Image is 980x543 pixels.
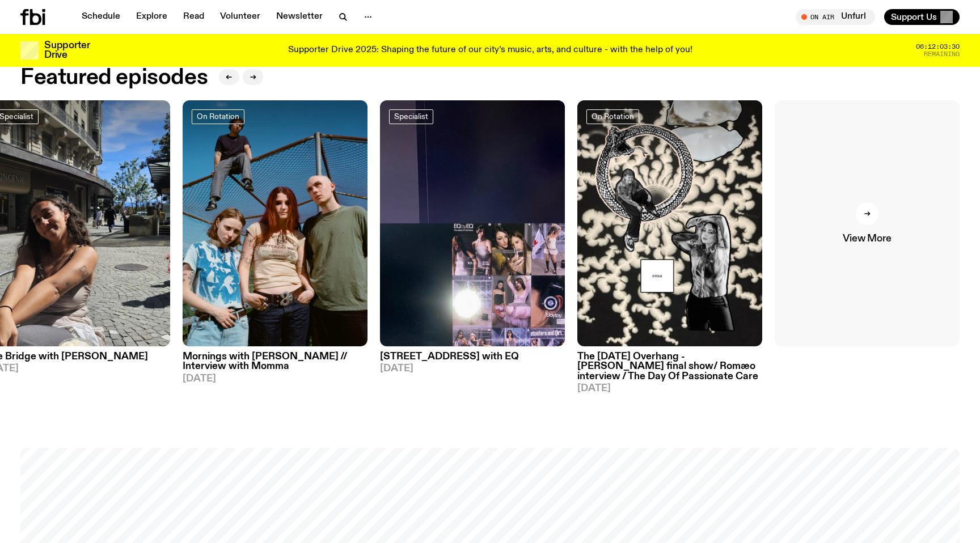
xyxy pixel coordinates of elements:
[394,112,428,121] span: Specialist
[44,41,90,60] h3: Supporter Drive
[75,9,127,25] a: Schedule
[380,364,565,374] span: [DATE]
[129,9,174,25] a: Explore
[577,352,762,381] h3: The [DATE] Overhang - [PERSON_NAME] final show/ Romæo interview / The Day Of Passionate Care
[586,109,639,124] a: On Rotation
[796,9,875,25] button: On AirUnfurl
[577,384,762,393] span: [DATE]
[197,112,239,121] span: On Rotation
[592,112,634,121] span: On Rotation
[176,9,211,25] a: Read
[380,352,565,362] h3: [STREET_ADDRESS] with EQ
[20,67,208,88] h2: Featured episodes
[213,9,267,25] a: Volunteer
[183,346,367,383] a: Mornings with [PERSON_NAME] // Interview with Momma[DATE]
[183,352,367,371] h3: Mornings with [PERSON_NAME] // Interview with Momma
[389,109,433,124] a: Specialist
[269,9,330,25] a: Newsletter
[884,9,960,25] button: Support Us
[288,45,692,56] p: Supporter Drive 2025: Shaping the future of our city’s music, arts, and culture - with the help o...
[775,100,960,347] a: View More
[380,346,565,374] a: [STREET_ADDRESS] with EQ[DATE]
[916,44,960,50] span: 06:12:03:30
[577,346,762,393] a: The [DATE] Overhang - [PERSON_NAME] final show/ Romæo interview / The Day Of Passionate Care[DATE]
[183,374,367,384] span: [DATE]
[924,51,960,57] span: Remaining
[891,12,937,22] span: Support Us
[192,109,244,124] a: On Rotation
[843,234,891,244] span: View More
